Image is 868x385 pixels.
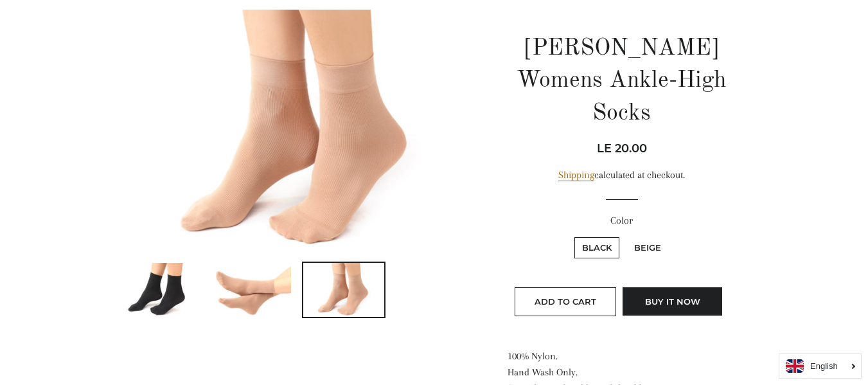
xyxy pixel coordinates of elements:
button: Buy it now [623,287,722,316]
span: Add to Cart [535,296,596,307]
label: Color [508,213,736,229]
a: Shipping [558,169,594,181]
label: Black [574,237,619,258]
i: English [810,362,838,370]
img: Load image into Gallery viewer, Charmaine Womens Ankle-High Socks [118,263,199,317]
span: Hand Wash Only. [508,366,578,378]
span: 100% Nylon. [508,350,558,362]
img: Load image into Gallery viewer, Charmaine Womens Ankle-High Socks [303,263,384,317]
img: Charmaine Womens Ankle-High Socks [116,10,479,251]
span: LE 20.00 [597,141,647,156]
img: Load image into Gallery viewer, Charmaine Womens Ankle-High Socks [210,263,291,317]
a: English [786,359,855,373]
div: calculated at checkout. [508,167,736,183]
label: Beige [626,237,669,258]
button: Add to Cart [515,287,616,316]
h1: [PERSON_NAME] Womens Ankle-High Socks [508,33,736,130]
